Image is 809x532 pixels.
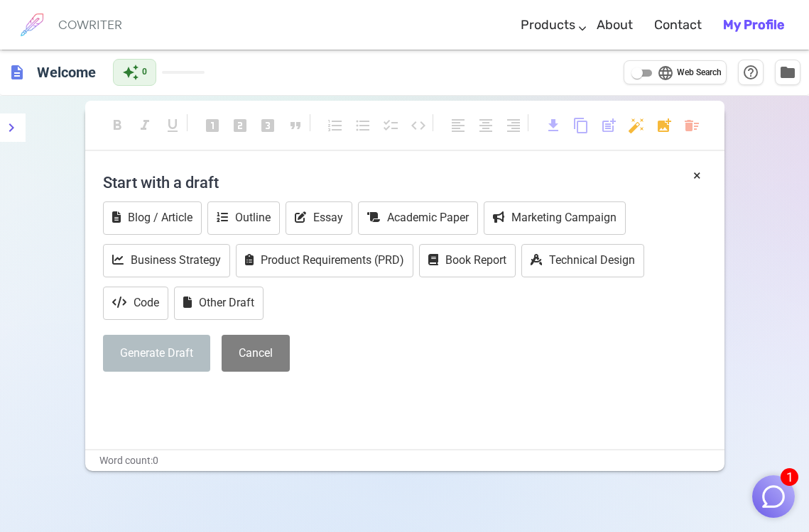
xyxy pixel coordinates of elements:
[109,117,126,134] span: format_bold
[521,244,644,277] button: Technical Design
[103,287,168,320] button: Code
[164,117,181,134] span: format_underlined
[232,117,249,134] span: looks_two
[287,117,304,134] span: format_quote
[654,4,702,46] a: Contact
[419,244,516,277] button: Book Report
[103,244,230,277] button: Business Strategy
[779,64,796,81] span: folder
[136,117,153,134] span: format_italic
[752,475,795,518] button: 1
[600,117,617,134] span: post_add
[327,117,344,134] span: format_list_numbered
[410,117,427,134] span: code
[760,483,787,510] img: Close chat
[382,117,399,134] span: checklist
[738,60,764,85] button: Help & Shortcuts
[122,64,139,81] span: auto_awesome
[103,165,707,199] h4: Start with a draft
[723,4,784,46] a: My Profile
[103,335,210,372] button: Generate Draft
[207,201,280,235] button: Outline
[656,117,673,134] span: add_photo_alternate
[683,117,700,134] span: delete_sweep
[693,165,701,186] button: ×
[31,58,102,87] h6: Click to edit title
[775,60,800,85] button: Manage Documents
[450,117,467,134] span: format_align_left
[484,201,626,235] button: Marketing Campaign
[597,4,633,46] a: About
[781,468,798,486] span: 1
[545,117,562,134] span: download
[742,64,759,81] span: help_outline
[204,117,221,134] span: looks_one
[103,201,202,235] button: Blog / Article
[657,65,674,82] span: language
[354,117,371,134] span: format_list_bulleted
[259,117,276,134] span: looks_3
[85,450,724,471] div: Word count: 0
[572,117,590,134] span: content_copy
[477,117,494,134] span: format_align_center
[358,201,478,235] button: Academic Paper
[14,7,50,43] img: brand logo
[9,64,26,81] span: description
[142,65,147,79] span: 0
[58,18,122,31] h6: COWRITER
[677,66,722,80] span: Web Search
[628,117,645,134] span: auto_fix_high
[174,287,264,320] button: Other Draft
[521,4,575,46] a: Products
[236,244,413,277] button: Product Requirements (PRD)
[505,117,522,134] span: format_align_right
[286,201,352,235] button: Essay
[723,17,784,33] b: My Profile
[222,335,290,372] button: Cancel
